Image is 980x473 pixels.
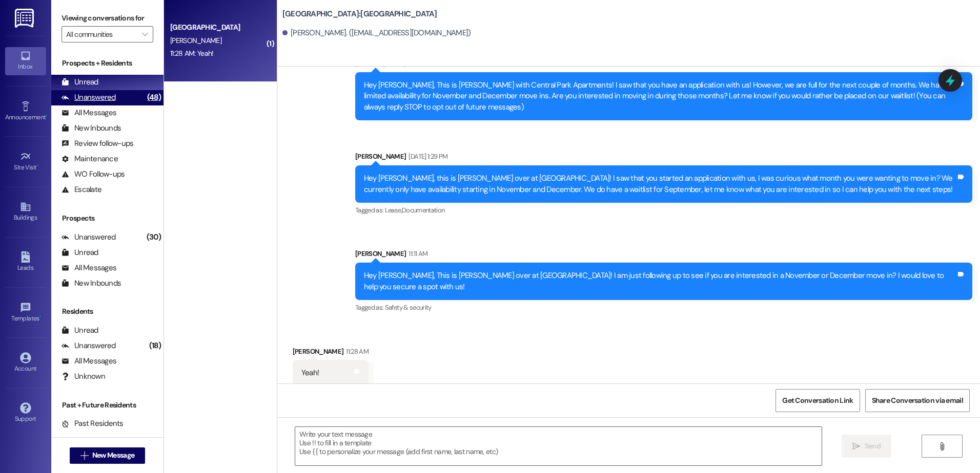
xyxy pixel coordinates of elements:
[355,203,972,218] div: Tagged as:
[5,299,46,327] a: Templates •
[39,313,41,320] span: •
[865,389,970,412] button: Share Conversation via email
[364,80,956,113] div: Hey [PERSON_NAME], This is [PERSON_NAME] with Central Park Apartments! I saw that you have an app...
[293,346,369,360] div: [PERSON_NAME]
[51,400,164,411] div: Past + Future Residents
[62,247,98,258] div: Unread
[402,206,445,214] span: Documentation
[5,399,46,427] a: Support
[301,368,319,378] div: Yeah!
[282,28,471,38] div: [PERSON_NAME]. ([EMAIL_ADDRESS][DOMAIN_NAME])
[872,395,963,406] span: Share Conversation via email
[147,338,164,354] div: (18)
[62,10,153,26] label: Viewing conversations for
[92,450,134,461] span: New Message
[62,169,125,180] div: WO Follow-ups
[938,442,946,450] i: 
[170,49,214,58] div: 11:28 AM: Yeah!
[343,346,369,357] div: 11:28 AM
[385,206,402,214] span: Lease ,
[51,213,164,224] div: Prospects
[62,184,101,195] div: Escalate
[406,151,447,162] div: [DATE] 1:29 PM
[62,325,98,336] div: Unread
[852,442,860,450] i: 
[842,435,891,458] button: Send
[170,36,221,45] span: [PERSON_NAME]
[51,306,164,317] div: Residents
[66,26,137,42] input: All communities
[62,340,116,351] div: Unanswered
[62,263,116,273] div: All Messages
[46,112,47,119] span: •
[70,447,146,464] button: New Message
[355,300,972,315] div: Tagged as:
[782,395,853,406] span: Get Conversation Link
[62,418,124,429] div: Past Residents
[80,451,88,460] i: 
[5,47,46,75] a: Inbox
[62,278,121,289] div: New Inbounds
[865,441,881,451] span: Send
[144,229,164,245] div: (30)
[170,22,265,33] div: [GEOGRAPHIC_DATA]
[62,77,98,88] div: Unread
[37,162,38,169] span: •
[62,371,105,382] div: Unknown
[406,248,427,259] div: 11:11 AM
[5,148,46,176] a: Site Visit •
[62,232,116,243] div: Unanswered
[51,58,164,69] div: Prospects + Residents
[364,173,956,195] div: Hey [PERSON_NAME], this is [PERSON_NAME] over at [GEOGRAPHIC_DATA]! I saw that you started an app...
[5,349,46,377] a: Account
[62,107,116,118] div: All Messages
[15,9,36,28] img: ResiDesk Logo
[385,303,432,312] span: Safety & security
[5,198,46,226] a: Buildings
[364,270,956,292] div: Hey [PERSON_NAME], This is [PERSON_NAME] over at [GEOGRAPHIC_DATA]! I am just following up to see...
[62,356,116,367] div: All Messages
[145,90,164,105] div: (48)
[62,92,116,103] div: Unanswered
[5,248,46,276] a: Leads
[62,154,118,164] div: Maintenance
[62,123,121,134] div: New Inbounds
[775,389,860,412] button: Get Conversation Link
[282,9,437,19] b: [GEOGRAPHIC_DATA]: [GEOGRAPHIC_DATA]
[142,30,148,38] i: 
[355,151,972,165] div: [PERSON_NAME]
[355,248,972,263] div: [PERSON_NAME]
[62,138,133,149] div: Review follow-ups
